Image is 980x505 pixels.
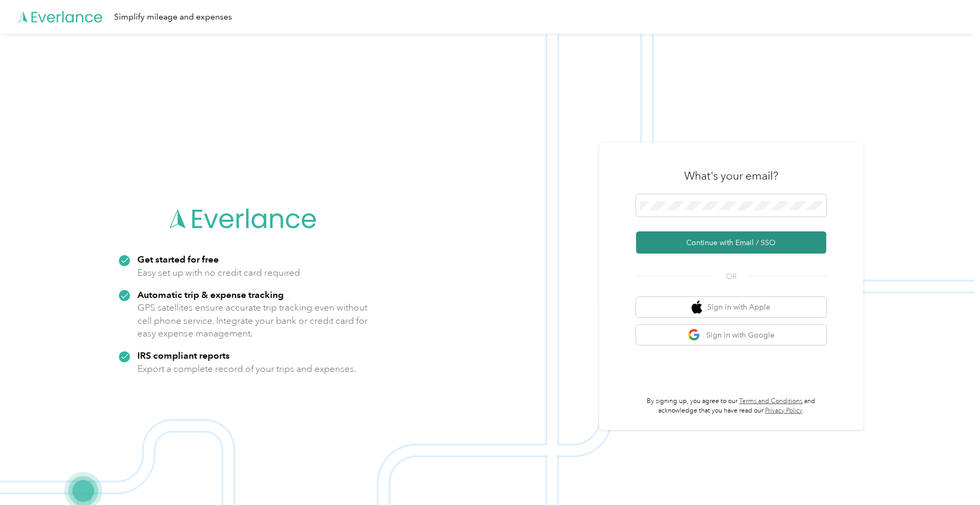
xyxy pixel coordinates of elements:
[137,301,368,340] p: GPS satellites ensure accurate trip tracking even without cell phone service. Integrate your bank...
[684,169,778,183] h3: What's your email?
[688,329,701,342] img: google logo
[114,11,232,24] div: Simplify mileage and expenses
[636,297,826,317] button: apple logoSign in with Apple
[137,254,219,265] strong: Get started for free
[636,325,826,345] button: google logoSign in with Google
[137,266,300,279] p: Easy set up with no credit card required
[137,289,284,300] strong: Automatic trip & expense tracking
[765,407,802,415] a: Privacy Policy
[713,271,750,282] span: OR
[692,301,702,314] img: apple logo
[137,350,230,361] strong: IRS compliant reports
[739,397,802,405] a: Terms and Conditions
[636,397,826,415] p: By signing up, you agree to our and acknowledge that you have read our .
[137,362,356,376] p: Export a complete record of your trips and expenses.
[636,231,826,254] button: Continue with Email / SSO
